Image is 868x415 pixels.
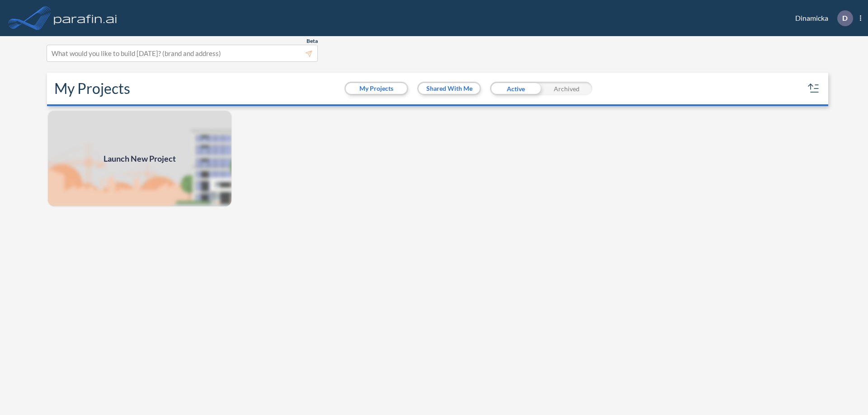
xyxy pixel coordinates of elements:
[490,82,541,95] div: Active
[541,82,592,95] div: Archived
[47,110,232,207] a: Launch New Project
[52,9,119,27] img: logo
[419,83,480,94] button: Shared With Me
[807,81,821,96] button: sort
[54,80,130,97] h2: My Projects
[47,110,232,207] img: add
[842,14,848,22] p: D
[104,153,176,165] span: Launch New Project
[307,37,318,45] span: Beta
[782,10,861,26] div: Dinamicka
[346,83,407,94] button: My Projects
